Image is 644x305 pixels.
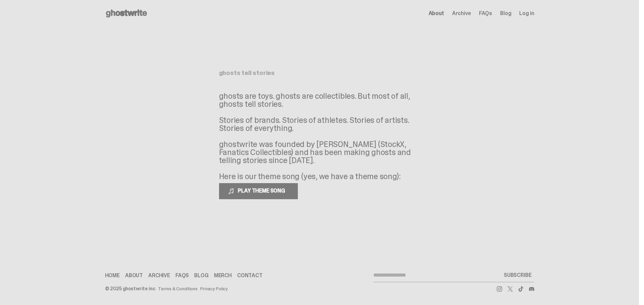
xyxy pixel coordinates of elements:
[194,273,208,278] a: Blog
[429,11,444,16] a: About
[237,273,263,278] a: Contact
[219,70,420,76] h1: ghosts tell stories
[105,286,155,291] div: © 2025 ghostwrite inc
[158,286,198,291] a: Terms & Conditions
[479,11,492,16] a: FAQs
[214,273,232,278] a: Merch
[175,273,189,278] a: FAQs
[105,273,120,278] a: Home
[219,183,298,199] button: PLAY THEME SONG
[148,273,170,278] a: Archive
[125,273,143,278] a: About
[219,92,420,180] p: ghosts are toys. ghosts are collectibles. But most of all, ghosts tell stories. Stories of brands...
[501,269,534,282] button: SUBSCRIBE
[235,187,289,194] span: PLAY THEME SONG
[452,11,471,16] a: Archive
[500,11,511,16] a: Blog
[200,286,228,291] a: Privacy Policy
[519,11,534,16] a: Log in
